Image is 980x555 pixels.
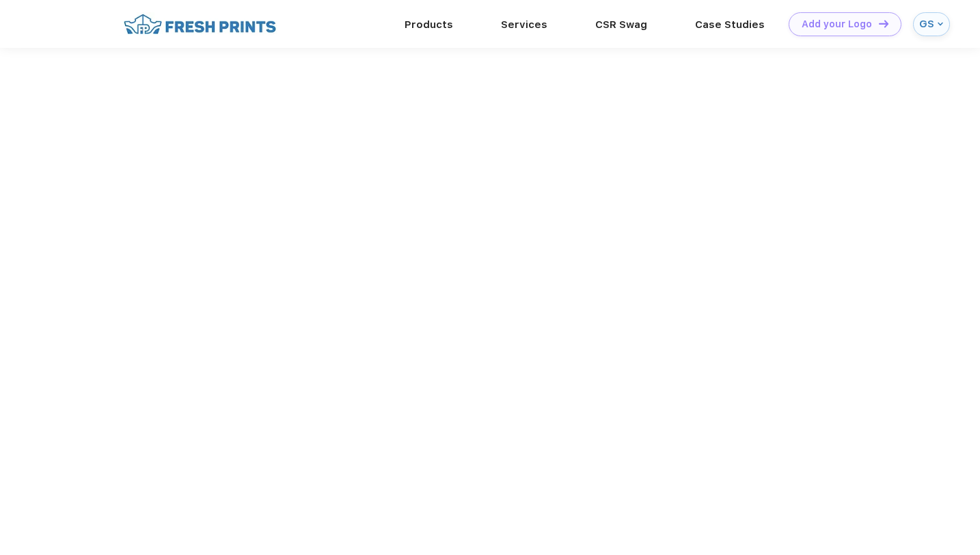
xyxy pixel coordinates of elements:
[405,18,453,31] a: Products
[802,18,872,30] div: Add your Logo
[879,20,888,27] img: DT
[938,21,943,27] img: arrow_down_blue.svg
[919,18,934,30] div: GS
[120,12,280,36] img: fo%20logo%202.webp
